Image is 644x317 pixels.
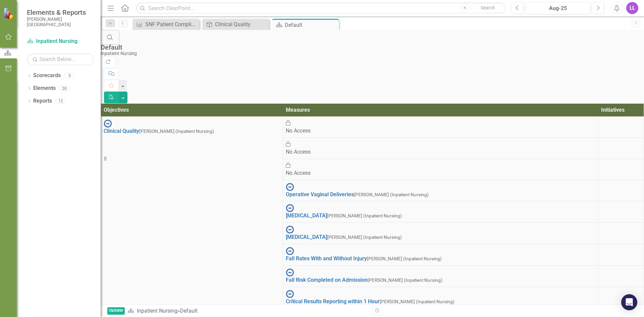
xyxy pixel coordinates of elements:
[104,128,139,134] a: Clinical Quality
[286,169,595,177] div: No Access
[136,2,506,14] input: Search ClearPoint...
[283,201,598,223] td: Double-Click to Edit Right Click for Context Menu
[286,204,294,212] img: No Information
[101,44,641,51] div: Default
[27,38,94,45] a: Inpatient Nursing
[286,212,327,219] a: [MEDICAL_DATA]
[64,73,75,78] div: 5
[528,4,588,12] div: Aug-25
[215,20,268,29] div: Clinical Quality
[180,308,198,314] div: Default
[286,148,595,156] div: No Access
[621,294,637,310] div: Open Intercom Messenger
[368,277,442,283] small: [PERSON_NAME] (Inpatient Nursing)
[283,223,598,244] td: Double-Click to Edit Right Click for Context Menu
[286,290,294,298] img: No Information
[27,16,94,28] small: [PERSON_NAME][GEOGRAPHIC_DATA]
[286,234,327,240] a: [MEDICAL_DATA]
[104,119,112,127] img: No Information
[33,97,52,105] a: Reports
[601,106,641,114] div: Initiatives
[286,183,294,191] img: No Information
[471,3,504,13] button: Search
[55,98,66,104] div: 12
[104,106,280,114] div: Objectives
[283,180,598,201] td: Double-Click to Edit Right Click for Context Menu
[626,2,638,14] button: LL
[3,8,15,19] img: ClearPoint Strategy
[134,20,198,29] a: SNF Patient Complications
[145,20,198,29] div: SNF Patient Complications
[286,106,596,114] div: Measures
[107,307,125,315] span: Updater
[283,244,598,266] td: Double-Click to Edit Right Click for Context Menu
[286,247,294,255] img: No Information
[283,287,598,308] td: Double-Click to Edit Right Click for Context Menu
[137,308,177,314] a: Inpatient Nursing
[286,191,354,198] a: Operative Vaginal Deliveries
[354,192,429,197] small: [PERSON_NAME] (Inpatient Nursing)
[204,20,268,29] a: Clinical Quality
[380,299,454,304] small: [PERSON_NAME] (Inpatient Nursing)
[526,2,590,14] button: Aug-25
[27,53,94,65] input: Search Below...
[481,5,495,10] span: Search
[286,268,294,276] img: No Information
[286,127,595,135] div: No Access
[327,234,402,240] small: [PERSON_NAME] (Inpatient Nursing)
[367,256,442,261] small: [PERSON_NAME] (Inpatient Nursing)
[59,86,70,91] div: 20
[285,21,337,29] div: Default
[286,225,294,233] img: No Information
[27,8,94,16] span: Elements & Reports
[327,213,402,218] small: [PERSON_NAME] (Inpatient Nursing)
[286,255,367,262] a: Fall Rates With and Without Injury
[127,307,367,315] div: »
[101,51,641,56] div: Inpatient Nursing
[286,277,368,283] a: Fall Risk Completed on Admission
[286,298,380,305] a: Critical Results Reporting within 1 Hour
[139,128,214,134] small: [PERSON_NAME] (Inpatient Nursing)
[283,265,598,287] td: Double-Click to Edit Right Click for Context Menu
[33,72,61,80] a: Scorecards
[33,85,56,92] a: Elements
